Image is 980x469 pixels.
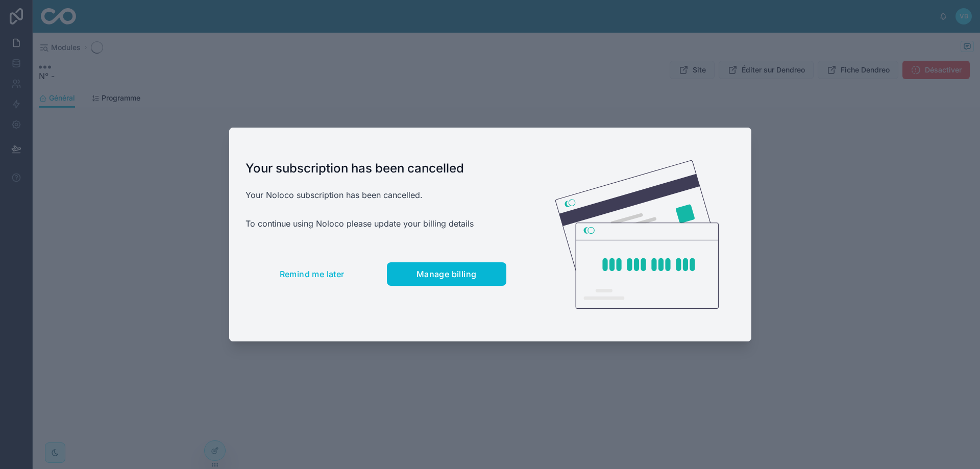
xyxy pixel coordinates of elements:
[246,160,506,177] h1: Your subscription has been cancelled
[387,262,506,286] button: Manage billing
[280,269,345,279] span: Remind me later
[246,217,506,230] p: To continue using Noloco please update your billing details
[246,262,379,286] button: Remind me later
[246,189,506,201] p: Your Noloco subscription has been cancelled.
[416,269,477,279] span: Manage billing
[555,160,719,309] img: Credit card illustration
